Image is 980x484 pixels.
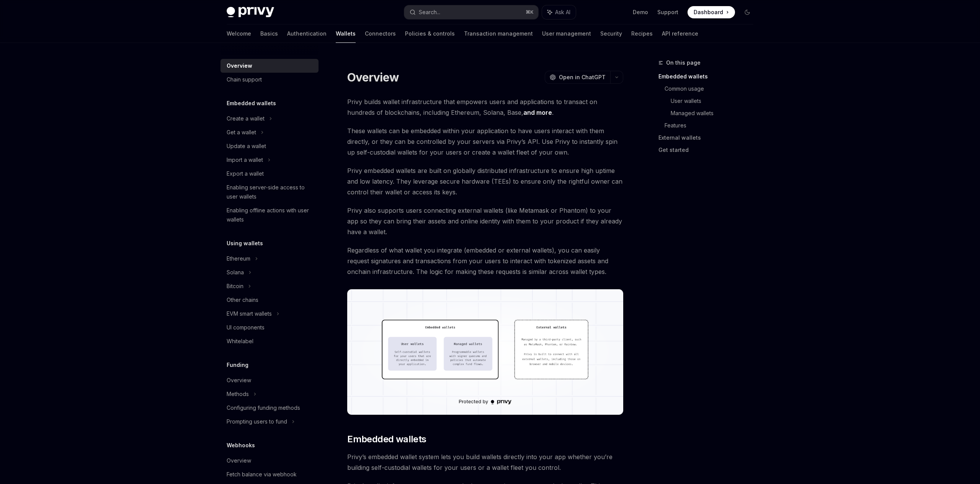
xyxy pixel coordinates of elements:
h5: Webhooks [227,441,255,450]
button: Ask AI [542,5,576,19]
h1: Overview [347,70,399,84]
a: Welcome [227,24,251,43]
a: Chain support [220,73,318,86]
button: Toggle dark mode [741,6,753,18]
div: Overview [227,376,251,385]
div: Prompting users to fund [227,417,287,426]
h5: Funding [227,360,248,370]
span: Regardless of what wallet you integrate (embedded or external wallets), you can easily request si... [347,245,623,277]
a: Policies & controls [405,24,455,43]
a: Dashboard [688,6,735,18]
a: Embedded wallets [658,70,759,83]
a: Recipes [631,24,653,43]
button: Open in ChatGPT [545,71,610,84]
a: User management [542,24,591,43]
a: User wallets [671,95,759,107]
div: Create a wallet [227,114,265,123]
span: Ask AI [555,8,570,16]
div: Update a wallet [227,142,266,151]
a: Demo [633,8,648,16]
button: Search...⌘K [404,5,538,19]
a: Transaction management [464,24,533,43]
div: Ethereum [227,254,250,263]
a: Whitelabel [220,334,318,348]
div: Export a wallet [227,169,264,178]
a: Security [600,24,622,43]
div: EVM smart wallets [227,309,272,318]
span: These wallets can be embedded within your application to have users interact with them directly, ... [347,125,623,158]
a: Authentication [287,24,327,43]
div: Get a wallet [227,128,256,137]
a: Support [657,8,678,16]
a: UI components [220,321,318,334]
div: Search... [419,8,440,17]
a: Get started [658,144,759,156]
span: Open in ChatGPT [559,73,606,81]
a: Managed wallets [671,107,759,119]
a: Wallets [336,24,356,43]
span: Privy’s embedded wallet system lets you build wallets directly into your app whether you’re build... [347,451,623,473]
h5: Using wallets [227,239,263,248]
a: API reference [662,24,698,43]
div: Overview [227,61,252,70]
img: images/walletoverview.png [347,289,623,415]
span: Embedded wallets [347,433,426,445]
img: dark logo [227,7,274,18]
div: Overview [227,456,251,465]
a: Connectors [365,24,396,43]
div: Other chains [227,295,258,305]
span: Privy also supports users connecting external wallets (like Metamask or Phantom) to your app so t... [347,205,623,237]
a: External wallets [658,132,759,144]
div: UI components [227,323,265,332]
span: Privy embedded wallets are built on globally distributed infrastructure to ensure high uptime and... [347,165,623,197]
a: Export a wallet [220,167,318,181]
div: Fetch balance via webhook [227,470,297,479]
a: Fetch balance via webhook [220,468,318,481]
span: ⌘ K [526,9,534,15]
a: Overview [220,59,318,73]
span: On this page [666,58,701,67]
div: Bitcoin [227,282,243,291]
a: Basics [260,24,278,43]
div: Solana [227,268,244,277]
div: Configuring funding methods [227,403,300,412]
a: Overview [220,454,318,468]
div: Enabling server-side access to user wallets [227,183,314,201]
a: Update a wallet [220,139,318,153]
a: Overview [220,373,318,387]
a: Other chains [220,293,318,307]
a: Configuring funding methods [220,401,318,415]
a: Enabling server-side access to user wallets [220,181,318,204]
a: and more [523,109,552,117]
a: Enabling offline actions with user wallets [220,204,318,227]
span: Privy builds wallet infrastructure that empowers users and applications to transact on hundreds o... [347,96,623,118]
span: Dashboard [694,8,723,16]
div: Chain support [227,75,262,84]
div: Whitelabel [227,337,253,346]
h5: Embedded wallets [227,99,276,108]
a: Features [665,119,759,132]
div: Enabling offline actions with user wallets [227,206,314,224]
div: Import a wallet [227,155,263,165]
div: Methods [227,389,249,399]
a: Common usage [665,83,759,95]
